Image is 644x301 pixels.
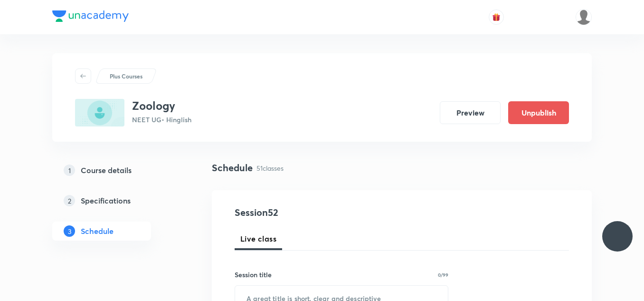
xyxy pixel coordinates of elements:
[576,9,592,25] img: Mukesh Gupta
[52,10,129,24] a: Company Logo
[438,272,448,277] p: 0/99
[52,191,181,210] a: 2Specifications
[81,165,132,176] h5: Course details
[64,225,75,237] p: 3
[132,99,191,113] h3: Zoology
[75,99,124,126] img: 44CF1C36-B109-40DF-AF6A-D09CA4EF64FB_plus.png
[81,195,131,206] h5: Specifications
[110,72,142,80] p: Plus Courses
[612,231,623,242] img: ttu
[52,161,181,180] a: 1Course details
[64,195,75,206] p: 2
[132,115,191,125] p: NEET UG • Hinglish
[235,205,408,220] h4: Session 52
[212,161,253,175] h4: Schedule
[440,101,501,124] button: Preview
[64,165,75,176] p: 1
[52,10,129,22] img: Company Logo
[508,101,569,124] button: Unpublish
[256,163,284,173] p: 51 classes
[235,270,272,280] h6: Session title
[489,10,504,25] button: avatar
[240,233,276,244] span: Live class
[492,13,501,21] img: avatar
[81,225,114,237] h5: Schedule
